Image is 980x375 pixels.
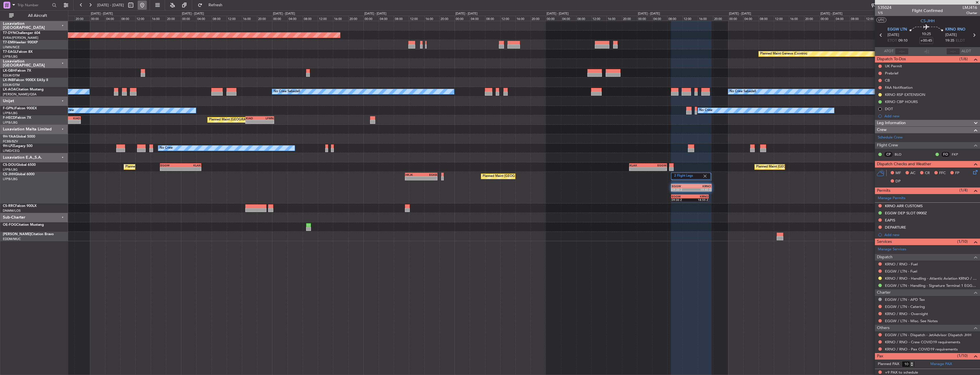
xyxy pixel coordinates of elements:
[885,218,895,223] div: EAPIS
[939,170,946,176] span: FFC
[3,78,14,82] span: LX-INB
[925,170,930,176] span: CR
[455,16,470,21] div: 00:00
[630,167,648,171] div: -
[728,16,743,21] div: 00:00
[212,16,227,21] div: 08:00
[804,16,819,21] div: 20:00
[3,31,16,35] span: T7-DYN
[885,64,902,68] div: UK Permit
[260,116,273,120] div: LFMN
[885,225,906,230] div: DEPARTURE
[3,204,37,208] a: CS-RRCFalcon 900LX
[405,173,421,176] div: HKJK
[3,73,20,78] a: EDLW/DTM
[884,151,893,158] div: CP
[637,16,652,21] div: 00:00
[180,167,200,171] div: -
[698,16,713,21] div: 16:00
[272,16,287,21] div: 00:00
[789,16,804,21] div: 16:00
[3,107,37,110] a: F-GPNJFalcon 900EX
[3,163,36,167] a: CS-DOUGlobal 6500
[884,232,977,237] div: Add new
[3,45,20,49] a: LFMN/NCE
[3,116,15,120] span: F-HECD
[260,120,273,124] div: -
[470,16,485,21] div: 04:00
[952,152,965,157] a: FKP
[885,99,918,104] div: KRNO CBP HOURS
[878,11,891,15] span: 1/5
[379,16,394,21] div: 04:00
[591,16,607,21] div: 12:00
[515,16,531,21] div: 16:00
[884,114,977,118] div: Add new
[885,347,958,352] a: KRNO / RNO - Pax COVID19 requirements
[885,71,898,76] div: Prebrief
[820,16,835,21] div: 00:00
[885,276,977,281] a: KRNO / RNO - Handling - Atlantic Aviation KRNO / RNO
[3,120,18,125] a: LFPB/LBG
[242,16,257,21] div: 16:00
[878,361,899,367] label: Planned PAX
[3,116,31,120] a: F-HECDFalcon 7X
[885,203,923,208] div: KRNO ARR CUSTOMS
[561,16,576,21] div: 04:00
[877,325,889,331] span: Others
[885,211,927,215] div: EGGW DEP SLOT 0900Z
[204,3,228,7] span: Refresh
[3,50,33,54] a: T7-EAGLFalcon 8X
[877,56,906,62] span: Dispatch To-Dos
[125,163,215,171] div: Planned Maint [GEOGRAPHIC_DATA] ([GEOGRAPHIC_DATA])
[877,142,898,149] span: Flight Crew
[333,16,348,21] div: 16:00
[531,16,546,21] div: 20:00
[885,318,938,323] a: EGGW / LTN - Misc. See Notes
[956,38,965,44] span: ELDT
[648,167,666,171] div: -
[182,11,204,16] div: [DATE] - [DATE]
[3,139,18,144] a: FCBB/BZV
[963,5,977,11] span: LMJ416
[885,304,925,309] a: EGGW / LTN - Catering
[887,38,897,44] span: ETOT
[887,32,899,38] span: [DATE]
[743,16,758,21] div: 04:00
[877,239,892,245] span: Services
[288,16,303,21] div: 04:00
[90,16,105,21] div: 00:00
[760,50,807,58] div: Planned Maint Geneva (Cointrin)
[957,353,968,359] span: (1/10)
[674,174,702,179] label: 2 Flight Legs
[209,116,299,124] div: Planned Maint [GEOGRAPHIC_DATA] ([GEOGRAPHIC_DATA])
[885,85,913,90] div: FAA Notification
[3,55,18,59] a: LFPB/LBG
[945,27,965,33] span: KRNO RNO
[3,237,21,241] a: EDDM/MUC
[895,48,909,55] input: --:--
[180,164,200,167] div: KLAX
[690,195,708,198] div: KRNO
[3,135,16,138] span: 9H-YAA
[3,36,38,40] a: EVRA/[PERSON_NAME]
[3,69,15,72] span: LX-GBH
[3,78,48,82] a: LX-INBFalcon 900EX EASy II
[885,78,890,83] div: CB
[895,152,907,157] a: BLO
[699,106,712,115] div: No Crew
[945,32,957,38] span: [DATE]
[3,88,16,91] span: LX-AOA
[667,16,682,21] div: 08:00
[364,16,379,21] div: 00:00
[702,174,708,179] img: gray-close.svg
[409,16,424,21] div: 12:00
[15,14,60,18] span: All Aircraft
[120,16,135,21] div: 08:00
[3,209,21,213] a: DNMM/LOS
[3,173,15,176] span: CS-JHH
[6,11,62,20] button: All Aircraft
[196,16,211,21] div: 04:00
[959,56,968,62] span: (1/6)
[961,49,971,54] span: ALDT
